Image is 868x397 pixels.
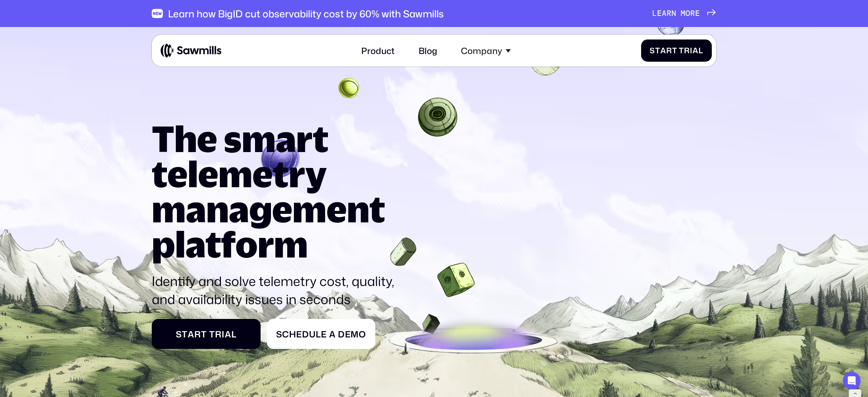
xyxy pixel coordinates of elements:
span: l [316,329,321,339]
span: e [657,9,662,18]
span: r [215,329,222,339]
span: i [222,329,225,339]
span: t [655,46,660,55]
span: o [359,329,366,339]
div: Company [461,46,502,56]
a: Learnmore [652,9,716,18]
span: S [650,46,655,55]
span: r [667,9,671,18]
div: Company [455,39,517,62]
span: T [209,329,215,339]
span: l [698,46,703,55]
span: n [671,9,676,18]
span: m [351,329,359,339]
span: a [660,46,666,55]
span: r [684,46,690,55]
span: h [289,329,296,339]
span: e [296,329,302,339]
span: a [225,329,231,339]
span: L [652,9,657,18]
span: d [302,329,309,339]
span: a [693,46,698,55]
span: o [686,9,690,18]
a: ScheduleaDemo [267,319,375,349]
span: S [276,329,282,339]
span: t [201,329,207,339]
a: StartTrial [641,40,712,62]
span: S [176,329,182,339]
span: c [282,329,289,339]
span: a [662,9,667,18]
div: Learn how BigID cut observability cost by 60% with Sawmills [168,8,444,20]
span: u [309,329,316,339]
a: Product [355,39,401,62]
span: t [182,329,188,339]
span: l [231,329,237,339]
span: r [194,329,201,339]
span: T [679,46,684,55]
h1: The smart telemetry management platform [152,121,403,262]
p: Identify and solve telemetry cost, quality, and availability issues in seconds [152,272,403,308]
span: a [188,329,194,339]
span: D [338,329,345,339]
a: StartTrial [152,319,260,349]
span: a [329,329,336,339]
span: m [681,9,686,18]
span: t [672,46,677,55]
span: i [690,46,693,55]
span: e [321,329,327,339]
span: r [666,46,672,55]
span: e [345,329,351,339]
a: Blog [412,39,443,62]
div: Open Intercom Messenger [843,372,861,390]
span: e [695,9,700,18]
span: r [690,9,695,18]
